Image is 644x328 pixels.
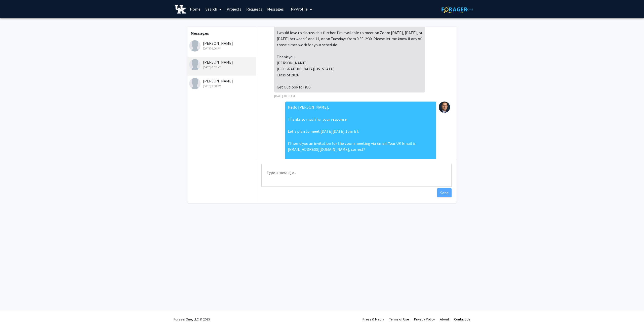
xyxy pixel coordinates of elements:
a: Press & Media [363,317,384,321]
a: Projects [224,0,244,18]
img: Adyson Hooker [189,59,200,70]
b: Messages [191,31,209,36]
iframe: Chat [4,305,21,324]
a: Home [187,0,203,18]
a: Terms of Use [389,317,409,321]
div: [DATE] 2:58 PM [189,84,255,88]
div: Hello [PERSON_NAME], Thanks so much for your response. Let's plan to meet [DATE][DATE] 1pm ET. I'... [285,102,436,191]
a: Contact Us [454,317,470,321]
a: About [440,317,449,321]
img: Hossam El-Sheikh Ali [439,102,450,113]
a: Search [203,0,224,18]
div: [DATE] 6:06 PM [189,46,255,51]
img: ForagerOne Logo [441,6,473,13]
div: [PERSON_NAME] [189,40,255,51]
img: University of Kentucky Logo [175,5,186,14]
div: [DATE] 6:52 AM [189,65,255,70]
div: [PERSON_NAME] [189,78,255,88]
a: Requests [244,0,265,18]
div: ForagerOne, LLC © 2025 [174,310,210,328]
span: My Profile [291,7,308,12]
div: [PERSON_NAME] [189,59,255,70]
div: Dr. [PERSON_NAME], I would love to discuss this further. I'm available to meet on Zoom [DATE], [D... [274,15,425,92]
textarea: Message [261,164,452,187]
span: [DATE] 10:18 AM [274,94,295,98]
a: Privacy Policy [414,317,435,321]
img: Huda Ghoneim [189,40,200,52]
a: Messages [265,0,286,18]
img: Avery Swift [189,78,200,89]
button: Send [437,188,452,197]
